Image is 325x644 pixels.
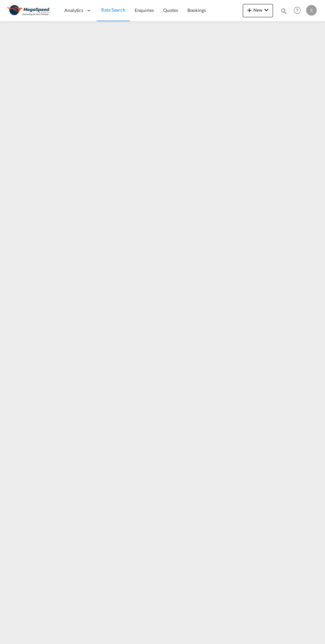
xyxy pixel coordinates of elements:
[245,6,253,14] md-icon: icon-plus 400-fg
[292,5,303,16] span: Help
[280,7,288,17] div: icon-magnify
[280,7,288,15] md-icon: icon-magnify
[7,3,51,18] img: ad002ba0aea611eda5429768204679d3.JPG
[101,7,125,13] span: Rate Search
[64,7,83,14] span: Analytics
[245,7,270,13] span: New
[306,5,317,16] div: S
[292,5,306,17] div: Help
[135,7,154,13] span: Enquiries
[187,7,206,13] span: Bookings
[243,4,273,17] button: icon-plus 400-fgNewicon-chevron-down
[163,7,178,13] span: Quotes
[262,6,270,14] md-icon: icon-chevron-down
